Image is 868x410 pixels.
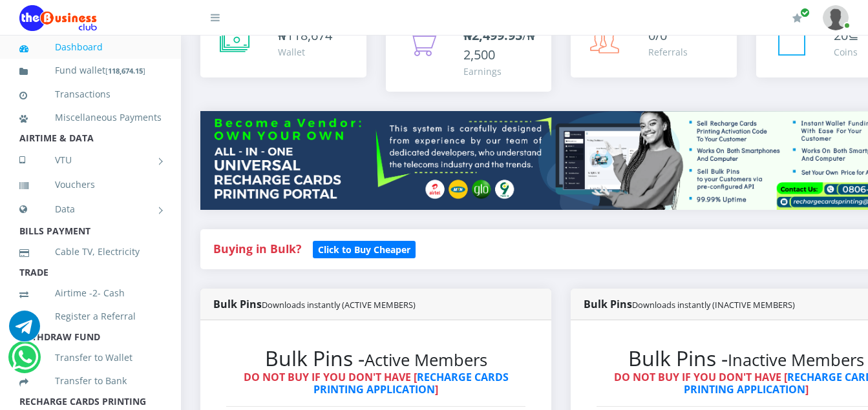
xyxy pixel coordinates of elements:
div: Wallet [278,45,332,59]
small: Inactive Members [728,349,864,371]
a: Cable TV, Electricity [19,237,162,267]
small: Downloads instantly (INACTIVE MEMBERS) [632,299,795,311]
small: Active Members [365,349,487,371]
div: Earnings [463,65,539,78]
strong: DO NOT BUY IF YOU DON'T HAVE [ ] [244,370,509,396]
a: ₦2,499.95/₦2,500 Earnings [386,13,552,92]
div: Coins [834,45,859,59]
a: Transactions [19,79,162,109]
a: VTU [19,144,162,176]
a: Data [19,193,162,225]
a: Miscellaneous Payments [19,103,162,132]
i: Renew/Upgrade Subscription [792,13,802,23]
a: Dashboard [19,32,162,62]
strong: Buying in Bulk? [213,241,301,256]
div: Referrals [648,45,688,59]
b: 118,674.15 [108,66,143,76]
img: User [823,5,849,30]
a: Chat for support [9,320,40,342]
b: Click to Buy Cheaper [318,243,410,256]
a: Vouchers [19,170,162,200]
small: [ ] [105,66,145,76]
a: Chat for support [12,351,38,373]
a: Register a Referral [19,302,162,331]
a: Transfer to Wallet [19,343,162,373]
span: Renew/Upgrade Subscription [800,8,810,17]
a: Airtime -2- Cash [19,278,162,308]
a: Fund wallet[118,674.15] [19,56,162,86]
a: RECHARGE CARDS PRINTING APPLICATION [313,370,509,396]
small: Downloads instantly (ACTIVE MEMBERS) [262,299,416,311]
a: Transfer to Bank [19,366,162,396]
a: ₦118,674 Wallet [200,13,366,77]
strong: Bulk Pins [213,297,416,311]
a: Click to Buy Cheaper [313,241,416,256]
a: 0/0 Referrals [571,13,737,77]
img: Logo [19,5,97,31]
strong: Bulk Pins [584,297,795,311]
h2: Bulk Pins - [226,346,525,371]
